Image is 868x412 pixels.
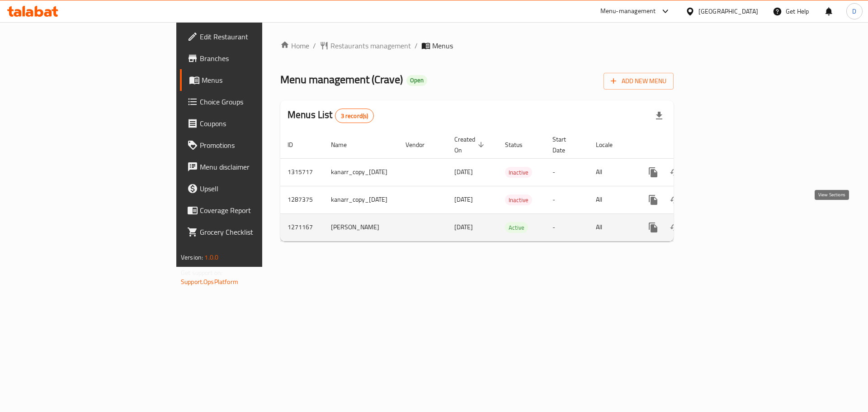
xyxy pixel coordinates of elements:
[180,91,321,113] a: Choice Groups
[200,118,314,129] span: Coupons
[589,186,635,213] td: All
[406,139,436,150] span: Vendor
[648,105,670,127] div: Export file
[180,47,321,69] a: Branches
[200,31,314,42] span: Edit Restaurant
[611,76,666,87] span: Add New Menu
[454,166,473,178] span: [DATE]
[180,199,321,221] a: Coverage Report
[320,40,411,51] a: Restaurants management
[589,213,635,241] td: All
[406,76,427,84] span: Open
[664,161,686,183] button: Change Status
[545,213,589,241] td: -
[552,134,578,156] span: Start Date
[454,194,473,205] span: [DATE]
[200,140,314,151] span: Promotions
[180,69,321,91] a: Menus
[180,113,321,134] a: Coupons
[852,6,856,16] span: D
[200,227,314,237] span: Grocery Checklist
[664,217,686,238] button: Change Status
[280,40,674,51] nav: breadcrumb
[454,221,473,233] span: [DATE]
[432,40,453,51] span: Menus
[181,276,238,288] a: Support.OpsPlatform
[642,189,664,211] button: more
[604,73,674,90] button: Add New Menu
[324,158,398,186] td: kanarr_copy_[DATE]
[505,223,528,233] span: Active
[181,267,222,279] span: Get support on:
[335,109,374,123] div: Total records count
[331,139,359,150] span: Name
[280,131,736,242] table: enhanced table
[596,139,624,150] span: Locale
[335,112,374,120] span: 3 record(s)
[200,205,314,216] span: Coverage Report
[324,213,398,241] td: [PERSON_NAME]
[180,26,321,47] a: Edit Restaurant
[288,139,305,150] span: ID
[505,167,532,178] div: Inactive
[181,251,203,263] span: Version:
[589,158,635,186] td: All
[600,6,656,17] div: Menu-management
[642,217,664,238] button: more
[330,40,411,51] span: Restaurants management
[635,131,736,159] th: Actions
[180,134,321,156] a: Promotions
[180,221,321,243] a: Grocery Checklist
[505,139,534,150] span: Status
[642,161,664,183] button: more
[200,183,314,194] span: Upsell
[288,108,374,123] h2: Menus List
[505,167,532,178] span: Inactive
[415,40,418,51] li: /
[505,195,532,205] span: Inactive
[180,178,321,199] a: Upsell
[280,69,403,90] span: Menu management ( Crave )
[545,186,589,213] td: -
[180,156,321,178] a: Menu disclaimer
[324,186,398,213] td: kanarr_copy_[DATE]
[204,251,218,263] span: 1.0.0
[200,53,314,64] span: Branches
[406,75,427,86] div: Open
[202,75,314,85] span: Menus
[200,161,314,172] span: Menu disclaimer
[200,96,314,107] span: Choice Groups
[664,189,686,211] button: Change Status
[454,134,487,156] span: Created On
[545,158,589,186] td: -
[698,6,758,16] div: [GEOGRAPHIC_DATA]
